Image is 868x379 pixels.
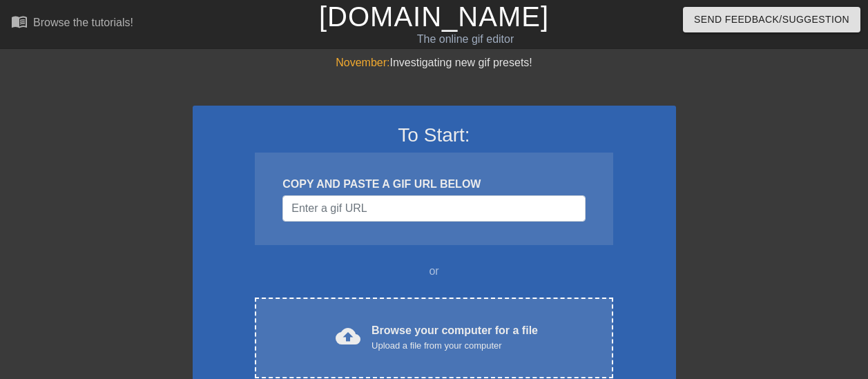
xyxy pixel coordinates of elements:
[319,1,549,32] a: [DOMAIN_NAME]
[282,195,585,222] input: Username
[229,263,640,280] div: or
[683,7,860,32] button: Send Feedback/Suggestion
[372,322,538,353] div: Browse your computer for a file
[296,31,635,48] div: The online gif editor
[193,55,676,71] div: Investigating new gif presets!
[282,176,585,193] div: COPY AND PASTE A GIF URL BELOW
[33,17,133,28] div: Browse the tutorials!
[211,124,658,147] h3: To Start:
[11,13,133,35] a: Browse the tutorials!
[372,339,538,353] div: Upload a file from your computer
[336,324,360,349] span: cloud_upload
[336,57,389,68] span: November:
[11,13,28,30] span: menu_book
[694,11,849,28] span: Send Feedback/Suggestion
